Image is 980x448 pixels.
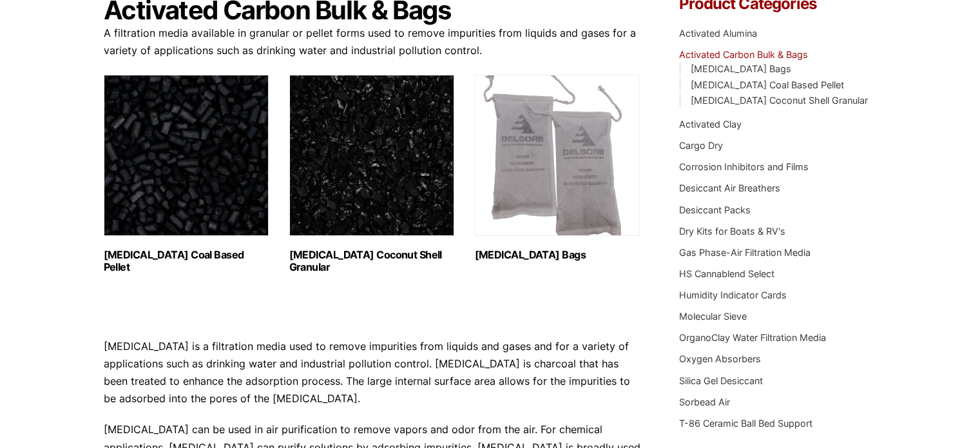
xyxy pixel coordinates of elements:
a: Molecular Sieve [679,311,747,322]
p: [MEDICAL_DATA] is a filtration media used to remove impurities from liquids and gases and for a v... [104,338,641,408]
a: Visit product category Activated Carbon Coal Based Pellet [104,75,269,273]
a: Desiccant Air Breathers [679,182,780,193]
a: Humidity Indicator Cards [679,289,787,300]
a: Oxygen Absorbers [679,353,761,364]
a: HS Cannablend Select [679,268,774,279]
h2: [MEDICAL_DATA] Coal Based Pellet [104,249,269,273]
a: Silica Gel Desiccant [679,375,763,386]
a: Visit product category Activated Carbon Bags [475,75,640,261]
a: Dry Kits for Boats & RV's [679,226,785,237]
a: [MEDICAL_DATA] Coal Based Pellet [690,79,843,90]
a: T-86 Ceramic Ball Bed Support [679,418,812,429]
a: Desiccant Packs [679,204,751,215]
a: OrganoClay Water Filtration Media [679,332,826,343]
img: Activated Carbon Coconut Shell Granular [289,75,454,236]
a: Activated Carbon Bulk & Bags [679,49,808,60]
a: Sorbead Air [679,396,730,407]
img: Activated Carbon Coal Based Pellet [104,75,269,236]
a: Cargo Dry [679,140,723,151]
p: A filtration media available in granular or pellet forms used to remove impurities from liquids a... [104,24,641,59]
a: Activated Clay [679,119,742,130]
h2: [MEDICAL_DATA] Bags [475,249,640,261]
a: Corrosion Inhibitors and Films [679,161,809,172]
a: [MEDICAL_DATA] Coconut Shell Granular [690,95,867,106]
a: [MEDICAL_DATA] Bags [690,63,791,74]
a: Visit product category Activated Carbon Coconut Shell Granular [289,75,454,273]
img: Activated Carbon Bags [475,75,640,236]
a: Activated Alumina [679,28,757,39]
a: Gas Phase-Air Filtration Media [679,247,811,258]
h2: [MEDICAL_DATA] Coconut Shell Granular [289,249,454,273]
